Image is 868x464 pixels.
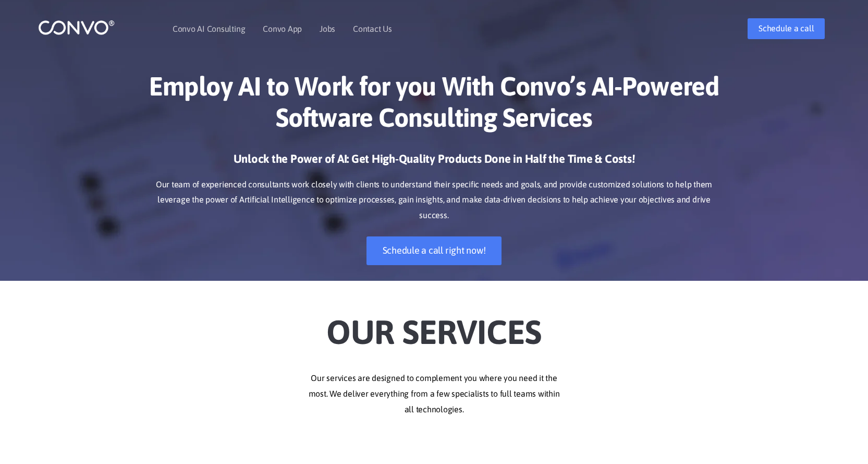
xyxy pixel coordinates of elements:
p: Our team of experienced consultants work closely with clients to understand their specific needs ... [145,177,724,224]
img: logo_1.png [38,19,115,35]
a: Convo App [263,25,302,33]
a: Contact Us [353,25,392,33]
p: Our services are designed to complement you where you need it the most. We deliver everything fro... [145,371,724,418]
a: Convo AI Consulting [173,25,245,33]
a: Schedule a call [748,18,825,39]
h2: Our Services [145,296,724,355]
h1: Employ AI to Work for you With Convo’s AI-Powered Software Consulting Services [145,70,724,141]
a: Jobs [320,25,335,33]
h3: Unlock the Power of AI: Get High-Quality Products Done in Half the Time & Costs! [145,151,724,174]
a: Schedule a call right now! [366,236,502,265]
